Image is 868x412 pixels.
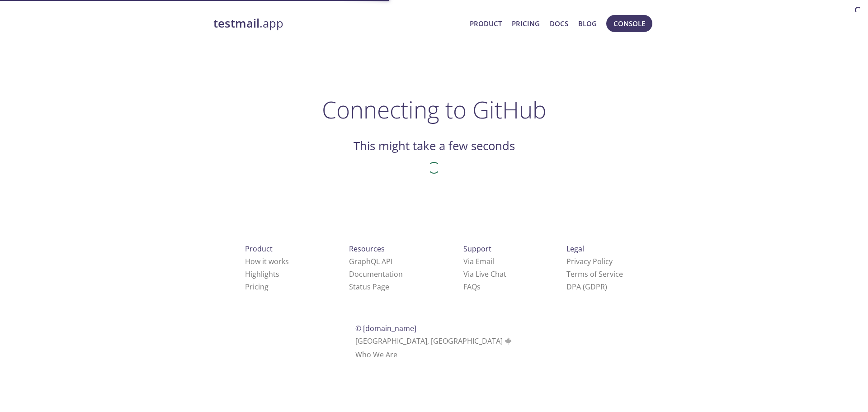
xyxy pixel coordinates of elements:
a: Product [470,18,502,29]
span: Console [613,18,645,29]
span: Product [245,244,273,254]
span: Legal [566,244,584,254]
a: Pricing [512,18,540,29]
a: Who We Are [355,350,397,360]
strong: testmail [213,15,259,31]
a: Via Live Chat [463,269,506,279]
a: DPA (GDPR) [566,282,607,292]
a: Blog [578,18,597,29]
h1: Connecting to GitHub [322,96,547,123]
a: Status Page [349,282,389,292]
a: FAQ [463,282,481,292]
span: [GEOGRAPHIC_DATA], [GEOGRAPHIC_DATA] [355,336,513,346]
a: Docs [550,18,568,29]
a: Pricing [245,282,269,292]
a: Privacy Policy [566,256,613,266]
span: Resources [349,244,385,254]
a: How it works [245,256,289,266]
a: GraphQL API [349,256,392,266]
a: testmail.app [213,16,462,31]
a: Via Email [463,256,494,266]
a: Documentation [349,269,403,279]
a: Terms of Service [566,269,623,279]
button: Console [606,15,652,32]
span: © [DOMAIN_NAME] [355,323,416,333]
span: s [477,282,481,292]
a: Highlights [245,269,279,279]
span: Support [463,244,491,254]
h2: This might take a few seconds [354,138,515,154]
